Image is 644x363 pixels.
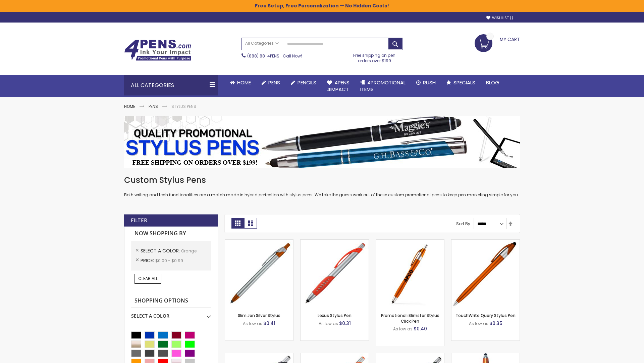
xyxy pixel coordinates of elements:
[360,79,406,93] span: 4PROMOTIONAL ITEMS
[322,75,355,97] a: 4Pens4impact
[298,79,316,86] span: Pencils
[124,175,520,198] div: Both writing and tech functionalities are a match made in hybrid perfection with stylus pens. We ...
[489,320,502,327] span: $0.35
[256,75,285,90] a: Pens
[238,313,280,318] a: Slim Jen Silver Stylus
[455,313,516,318] a: TouchWrite Query Stylus Pen
[381,313,439,324] a: Promotional iSlimster Stylus Click Pen
[247,53,302,59] span: - Call Now!
[285,75,322,90] a: Pencils
[376,240,444,308] img: Promotional iSlimster Stylus Click Pen-Orange
[393,326,413,332] span: As low as
[339,320,351,327] span: $0.31
[138,276,158,281] span: Clear All
[486,15,513,21] a: Wishlist
[301,240,369,308] img: Lexus Stylus Pen-Orange
[346,50,403,64] div: Free shipping on pen orders over $199
[411,75,441,90] a: Rush
[247,53,279,59] a: (888) 88-4PENS
[319,321,338,326] span: As low as
[486,79,499,86] span: Blog
[141,247,181,254] span: Select A Color
[451,239,520,245] a: TouchWrite Query Stylus Pen-Orange
[131,217,147,224] strong: Filter
[124,39,191,61] img: 4Pens Custom Pens and Promotional Products
[414,325,427,332] span: $0.40
[171,104,196,109] strong: Stylus Pens
[441,75,481,90] a: Specials
[124,104,135,109] a: Home
[135,274,161,283] a: Clear All
[155,258,183,264] span: $0.00 - $0.99
[268,79,280,86] span: Pens
[355,75,411,97] a: 4PROMOTIONALITEMS
[141,257,155,264] span: Price
[327,79,350,93] span: 4Pens 4impact
[131,308,211,319] div: Select A Color
[423,79,436,86] span: Rush
[225,75,256,90] a: Home
[131,294,211,308] strong: Shopping Options
[225,239,293,245] a: Slim Jen Silver Stylus-Orange
[124,75,218,95] div: All Categories
[242,38,282,49] a: All Categories
[263,320,275,327] span: $0.41
[225,240,293,308] img: Slim Jen Silver Stylus-Orange
[245,41,279,46] span: All Categories
[318,313,352,318] a: Lexus Stylus Pen
[469,321,488,326] span: As low as
[124,175,520,186] h1: Custom Stylus Pens
[376,353,444,359] a: Lexus Metallic Stylus Pen-Orange
[149,104,158,109] a: Pens
[225,353,293,359] a: Boston Stylus Pen-Orange
[481,75,504,90] a: Blog
[243,321,262,326] span: As low as
[451,353,520,359] a: TouchWrite Command Stylus Pen-Orange
[181,248,197,254] span: Orange
[456,221,470,227] label: Sort By
[231,218,244,229] strong: Grid
[451,240,520,308] img: TouchWrite Query Stylus Pen-Orange
[376,239,444,245] a: Promotional iSlimster Stylus Click Pen-Orange
[237,79,251,86] span: Home
[301,239,369,245] a: Lexus Stylus Pen-Orange
[124,116,520,168] img: Stylus Pens
[453,79,475,86] span: Specials
[131,227,211,241] strong: Now Shopping by
[301,353,369,359] a: Boston Silver Stylus Pen-Orange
